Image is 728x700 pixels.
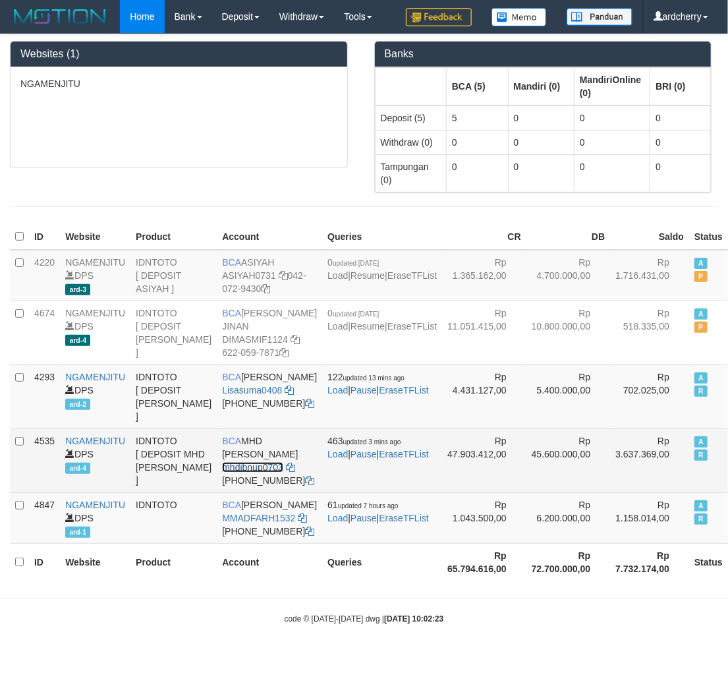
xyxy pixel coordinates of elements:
span: updated [DATE] [333,260,379,267]
span: BCA [222,436,241,446]
th: ID [29,224,60,250]
td: [PERSON_NAME] [PHONE_NUMBER] [217,492,322,543]
a: NGAMENJITU [65,257,125,268]
td: ASIYAH 042-072-9430 [217,250,322,301]
td: DPS [60,428,130,492]
h3: Websites (1) [20,48,337,60]
a: Copy 6220597871 to clipboard [279,347,289,358]
td: Rp 4.700.000,00 [526,250,611,301]
a: Resume [350,321,385,332]
td: Rp 10.800.000,00 [526,301,611,365]
span: ard-3 [65,284,90,295]
th: DB [526,224,611,250]
a: Resume [350,270,385,281]
th: Website [60,543,130,581]
th: Queries [322,543,442,581]
span: BCA [222,500,241,510]
span: Active [694,372,708,384]
span: updated 7 hours ago [338,502,399,510]
td: 0 [508,105,574,131]
td: Rp 702.025,00 [610,365,689,428]
th: Saldo [610,224,689,250]
th: Rp 65.794.616,00 [442,543,526,581]
strong: [DATE] 10:02:23 [384,614,443,624]
td: Rp 45.600.000,00 [526,428,611,492]
span: 0 [327,257,379,268]
td: MHD [PERSON_NAME] [PHONE_NUMBER] [217,428,322,492]
th: Account [217,224,322,250]
span: 463 [327,436,401,446]
td: Rp 1.365.162,00 [442,250,526,301]
a: Copy 0420729430 to clipboard [261,283,270,294]
td: 0 [508,154,574,192]
td: IDNTOTO [ DEPOSIT [PERSON_NAME] ] [130,365,217,428]
a: EraseTFList [379,385,428,395]
a: mhdibnup0703 [222,462,283,473]
a: Copy 6127014479 to clipboard [305,398,314,409]
a: Load [327,321,348,332]
td: 0 [650,130,711,154]
img: Button%20Memo.svg [491,8,547,26]
td: 0 [650,154,711,192]
td: Rp 3.637.369,00 [610,428,689,492]
span: Running [694,513,708,525]
td: IDNTOTO [ DEPOSIT ASIYAH ] [130,250,217,301]
a: NGAMENJITU [65,372,125,382]
img: MOTION_logo.png [10,7,110,26]
td: IDNTOTO [130,492,217,543]
span: | | [327,500,429,523]
p: NGAMENJITU [20,77,337,90]
span: | | [327,257,437,281]
a: MMADFARH1532 [222,513,295,523]
span: Paused [694,271,708,282]
span: ard-4 [65,335,90,346]
a: Load [327,270,348,281]
th: ID [29,543,60,581]
span: Running [694,386,708,397]
a: Copy Lisasuma0408 to clipboard [285,385,294,395]
span: Active [694,308,708,320]
td: 4220 [29,250,60,301]
td: Rp 1.158.014,00 [610,492,689,543]
td: [PERSON_NAME] [PHONE_NUMBER] [217,365,322,428]
a: DIMASMIF1124 [222,334,288,345]
th: CR [442,224,526,250]
span: ard-1 [65,527,90,538]
span: Active [694,258,708,269]
img: panduan.png [567,8,632,26]
td: DPS [60,492,130,543]
a: Load [327,385,348,395]
span: BCA [222,372,241,382]
span: Active [694,436,708,448]
a: Pause [350,513,377,523]
td: 0 [446,130,508,154]
td: IDNTOTO [ DEPOSIT MHD [PERSON_NAME] ] [130,428,217,492]
td: 4847 [29,492,60,543]
span: ard-2 [65,399,90,410]
td: DPS [60,250,130,301]
td: Tampungan (0) [375,154,446,192]
td: Rp 6.200.000,00 [526,492,611,543]
a: Copy DIMASMIF1124 to clipboard [291,334,300,345]
img: Feedback.jpg [406,8,472,26]
a: Copy 8692565770 to clipboard [305,526,314,537]
a: Copy ASIYAH0731 to clipboard [279,270,288,281]
td: DPS [60,301,130,365]
td: Rp 5.400.000,00 [526,365,611,428]
th: Queries [322,224,442,250]
span: Active [694,500,708,511]
a: Copy 6127021742 to clipboard [305,475,314,486]
td: Rp 4.431.127,00 [442,365,526,428]
th: Group: activate to sort column ascending [574,67,650,105]
small: code © [DATE]-[DATE] dwg | [285,614,444,624]
td: 5 [446,105,508,131]
a: EraseTFList [379,513,428,523]
span: BCA [222,308,241,318]
a: Pause [350,449,377,459]
td: [PERSON_NAME] JINAN 622-059-7871 [217,301,322,365]
td: 4293 [29,365,60,428]
td: Rp 1.043.500,00 [442,492,526,543]
td: 0 [574,105,650,131]
td: Rp 1.716.431,00 [610,250,689,301]
td: 0 [574,154,650,192]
